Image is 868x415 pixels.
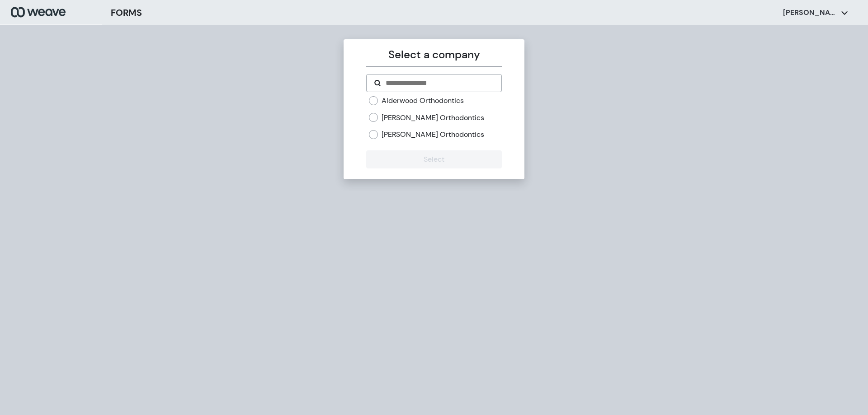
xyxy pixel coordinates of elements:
[385,78,494,89] input: Search
[382,96,464,106] label: Alderwood Orthodontics
[366,150,501,168] button: Select
[783,8,837,18] p: [PERSON_NAME]
[366,47,501,63] p: Select a company
[382,130,484,140] label: [PERSON_NAME] Orthodontics
[111,6,142,19] h3: FORMS
[382,113,484,123] label: [PERSON_NAME] Orthodontics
